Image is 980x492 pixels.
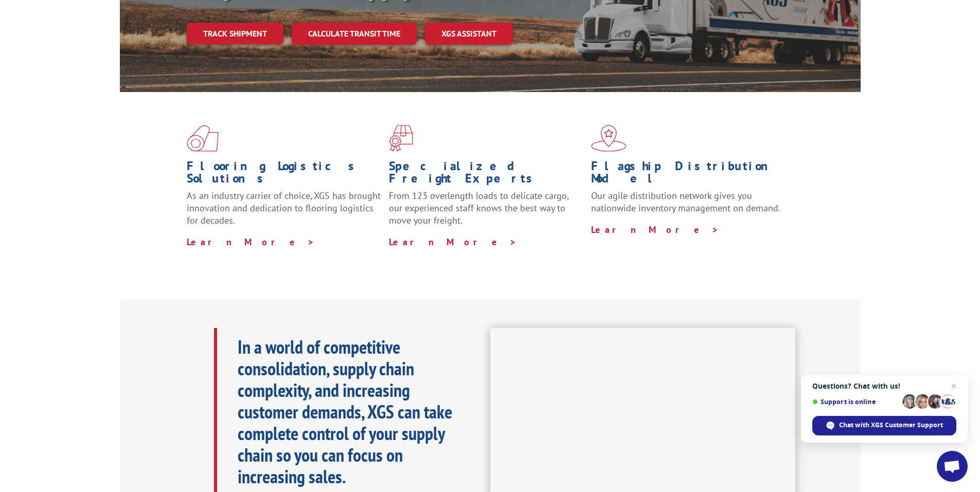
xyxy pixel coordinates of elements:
span: Questions? Chat with us! [812,382,956,390]
span: As an industry carrier of choice, XGS has brought innovation and dedication to flooring logistics... [187,190,381,226]
img: xgs-icon-total-supply-chain-intelligence-red [187,125,219,152]
span: Chat with XGS Customer Support [839,421,943,430]
a: XGS ASSISTANT [425,23,513,45]
span: Support is online [812,398,899,406]
img: xgs-icon-focused-on-flooring-red [389,125,413,152]
h1: Flagship Distribution Model [591,160,786,190]
a: Track shipment [187,23,283,44]
div: Chat with XGS Customer Support [812,416,956,435]
p: From 123 overlength loads to delicate cargo, our experienced staff knows the best way to move you... [389,190,583,235]
span: Our agile distribution network gives you nationwide inventory management on demand. [591,190,780,214]
a: Calculate transit time [292,23,417,45]
div: Open chat [937,451,968,482]
h1: Specialized Freight Experts [389,160,583,190]
img: xgs-icon-flagship-distribution-model-red [591,125,627,152]
span: Close chat [948,380,960,392]
a: Learn More > [389,236,517,248]
a: Learn More > [187,236,315,248]
a: Learn More > [591,224,719,235]
h1: Flooring Logistics Solutions [187,160,381,190]
b: In a world of competitive consolidation, supply chain complexity, and increasing customer demands... [238,335,452,488]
